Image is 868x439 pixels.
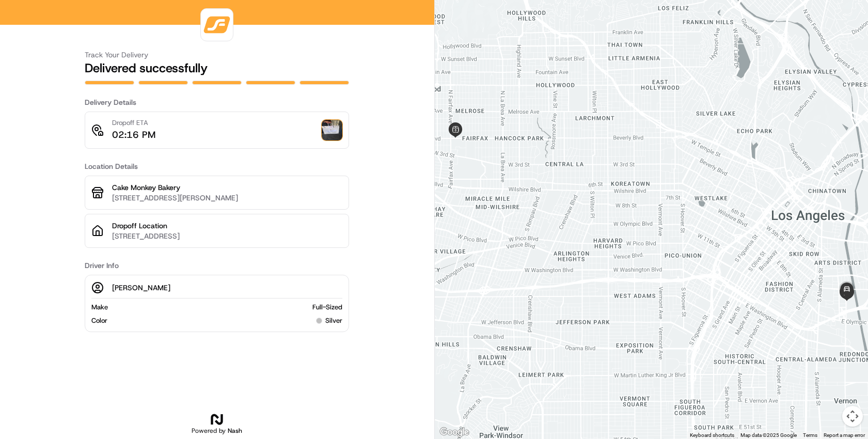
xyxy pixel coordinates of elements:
[803,432,817,438] a: Terms (opens in new tab)
[91,303,108,312] span: Make
[85,260,349,271] h3: Driver Info
[112,118,155,128] p: Dropoff ETA
[85,50,349,60] h3: Track Your Delivery
[85,97,349,107] h3: Delivery Details
[228,427,242,435] span: Nash
[112,231,342,241] p: [STREET_ADDRESS]
[322,120,342,140] img: photo_proof_of_delivery image
[690,432,734,439] button: Keyboard shortcuts
[192,427,242,435] h2: Powered by
[437,426,471,439] img: Google
[437,426,471,439] a: Open this area in Google Maps (opens a new window)
[325,316,342,325] span: silver
[112,193,342,203] p: [STREET_ADDRESS][PERSON_NAME]
[112,128,155,142] p: 02:16 PM
[203,11,231,39] img: logo-public_tracking_screen-VNDR-1688417501853.png
[312,303,342,312] span: Full-Sized
[112,283,170,293] p: [PERSON_NAME]
[85,161,349,171] h3: Location Details
[112,182,342,193] p: Cake Monkey Bakery
[824,432,865,438] a: Report a map error
[740,432,797,438] span: Map data ©2025 Google
[91,316,107,325] span: Color
[842,406,863,427] button: Map camera controls
[85,60,349,76] h2: Delivered successfully
[112,221,342,231] p: Dropoff Location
